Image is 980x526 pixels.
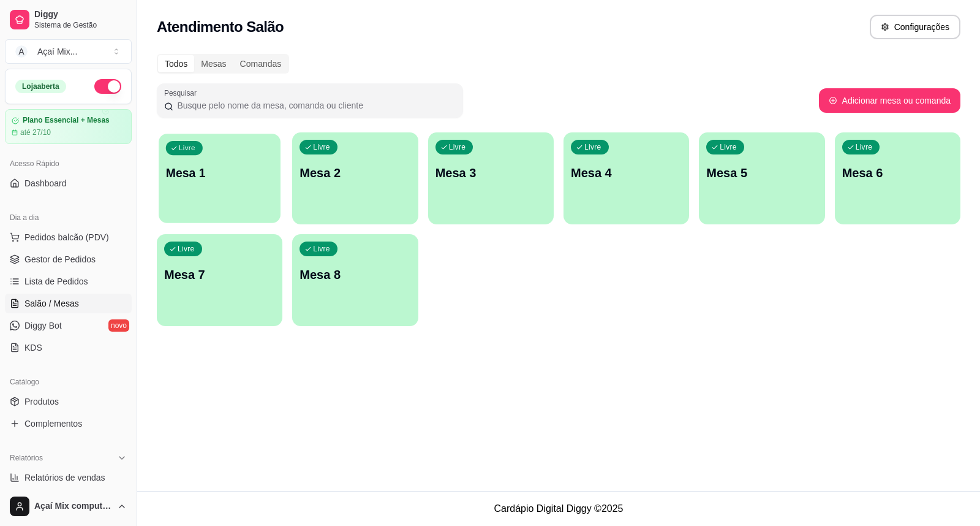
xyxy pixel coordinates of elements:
[5,492,132,521] button: Açaí Mix computador
[5,372,132,392] div: Catálogo
[5,272,132,291] a: Lista de Pedidos
[164,88,201,98] label: Pesquisar
[292,132,418,224] button: LivreMesa 2
[159,134,281,223] button: LivreMesa 1
[164,266,275,283] p: Mesa 7
[842,164,953,181] p: Mesa 6
[34,20,127,30] span: Sistema de Gestão
[10,453,43,463] span: Relatórios
[166,165,274,181] p: Mesa 1
[835,132,960,224] button: LivreMesa 6
[5,5,132,34] a: DiggySistema de Gestão
[435,164,546,181] p: Mesa 3
[34,9,127,20] span: Diggy
[5,154,132,173] div: Acesso Rápido
[178,244,195,254] p: Livre
[24,253,96,265] span: Gestor de Pedidos
[34,501,112,512] span: Açaí Mix computador
[157,234,282,326] button: LivreMesa 7
[24,471,105,484] span: Relatórios de vendas
[179,143,195,153] p: Livre
[137,491,980,526] footer: Cardápio Digital Diggy © 2025
[20,128,51,137] article: até 27/10
[15,80,66,93] div: Loja aberta
[5,468,132,487] a: Relatórios de vendas
[5,294,132,313] a: Salão / Mesas
[23,116,110,125] article: Plano Essencial + Mesas
[24,395,59,408] span: Produtos
[428,132,554,224] button: LivreMesa 3
[563,132,689,224] button: LivreMesa 4
[449,142,466,152] p: Livre
[313,142,330,152] p: Livre
[5,208,132,227] div: Dia a dia
[24,231,109,243] span: Pedidos balcão (PDV)
[856,142,873,152] p: Livre
[173,99,456,112] input: Pesquisar
[5,414,132,433] a: Complementos
[24,297,79,310] span: Salão / Mesas
[15,45,28,58] span: A
[5,227,132,247] button: Pedidos balcão (PDV)
[158,55,194,72] div: Todos
[24,177,67,189] span: Dashboard
[233,55,288,72] div: Comandas
[5,316,132,335] a: Diggy Botnovo
[300,164,410,181] p: Mesa 2
[5,39,132,64] button: Select a team
[571,164,682,181] p: Mesa 4
[5,250,132,269] a: Gestor de Pedidos
[157,17,284,37] h2: Atendimento Salão
[292,234,418,326] button: LivreMesa 8
[870,15,960,39] button: Configurações
[24,341,42,354] span: KDS
[300,266,410,283] p: Mesa 8
[24,319,62,332] span: Diggy Bot
[699,132,824,224] button: LivreMesa 5
[720,142,737,152] p: Livre
[5,338,132,357] a: KDS
[584,142,601,152] p: Livre
[819,88,960,113] button: Adicionar mesa ou comanda
[5,392,132,411] a: Produtos
[24,275,88,288] span: Lista de Pedidos
[313,244,330,254] p: Livre
[5,173,132,193] a: Dashboard
[24,417,82,430] span: Complementos
[94,79,121,94] button: Alterar Status
[5,109,132,144] a: Plano Essencial + Mesasaté 27/10
[706,164,817,181] p: Mesa 5
[37,45,77,58] div: Açaí Mix ...
[194,55,233,72] div: Mesas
